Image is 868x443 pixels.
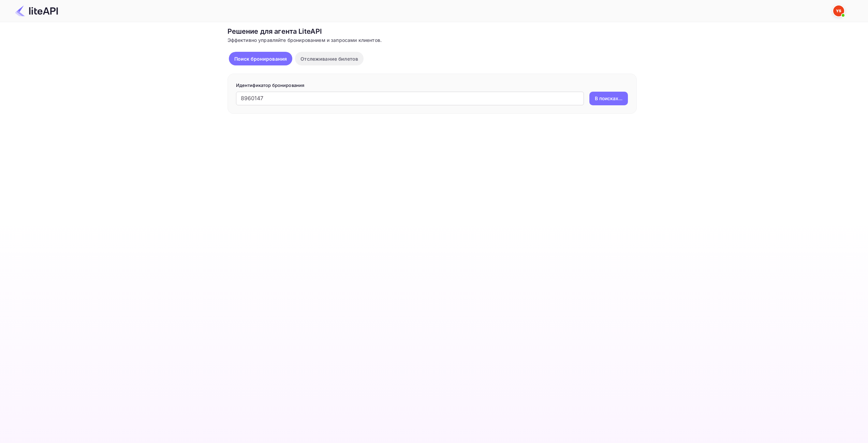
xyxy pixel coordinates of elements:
[589,92,628,105] button: В поисках...
[15,5,58,16] img: Логотип LiteAPI
[234,56,287,62] ya-tr-span: Поиск бронирования
[236,92,584,105] input: Введите идентификатор бронирования (например, 63782194)
[236,82,305,88] ya-tr-span: Идентификатор бронирования
[227,27,322,35] ya-tr-span: Решение для агента LiteAPI
[227,37,382,43] ya-tr-span: Эффективно управляйте бронированием и запросами клиентов.
[300,56,358,62] ya-tr-span: Отслеживание билетов
[595,95,622,102] ya-tr-span: В поисках...
[833,5,844,16] img: Служба Поддержки Яндекса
